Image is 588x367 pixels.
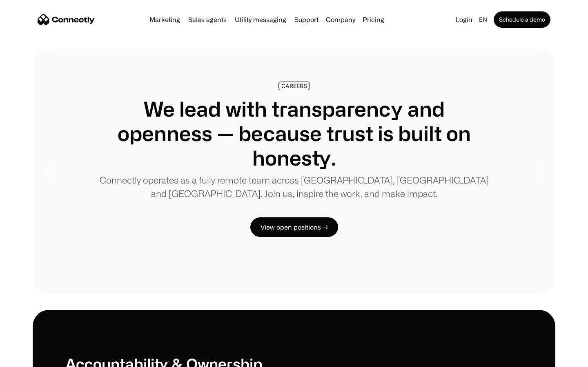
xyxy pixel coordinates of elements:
div: Company [326,14,355,25]
a: Support [291,16,322,23]
a: Schedule a demo [494,11,550,28]
div: CAREERS [281,83,307,89]
a: Login [452,14,476,25]
a: Pricing [359,16,388,23]
a: View open positions → [250,217,338,237]
aside: Language selected: English [8,352,49,364]
div: en [479,14,487,25]
ul: Language list [16,353,49,364]
h1: We lead with transparency and openness — because trust is built on honesty. [98,97,490,170]
p: Connectly operates as a fully remote team across [GEOGRAPHIC_DATA], [GEOGRAPHIC_DATA] and [GEOGRA... [98,173,490,200]
a: Marketing [146,16,183,23]
a: Utility messaging [232,16,290,23]
a: Sales agents [185,16,230,23]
